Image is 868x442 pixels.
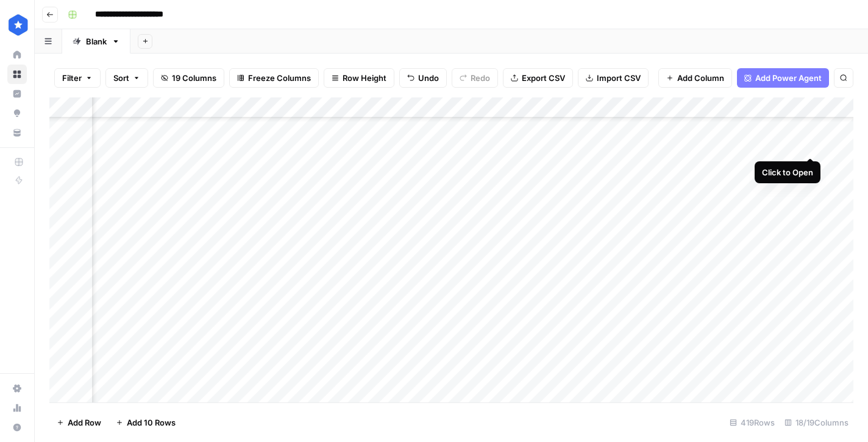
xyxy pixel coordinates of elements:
[522,72,565,84] span: Export CSV
[7,45,27,65] a: Home
[49,413,108,432] button: Add Row
[54,68,101,88] button: Filter
[503,68,573,88] button: Export CSV
[597,72,641,84] span: Import CSV
[452,68,498,88] button: Redo
[7,84,27,103] a: Insights
[68,416,101,429] span: Add Row
[105,68,148,88] button: Sort
[7,418,27,437] button: Help + Support
[229,68,319,88] button: Freeze Columns
[7,10,27,40] button: Workspace: ConsumerAffairs
[153,68,224,88] button: 19 Columns
[7,398,27,418] a: Usage
[7,103,27,123] a: Opportunities
[127,416,176,429] span: Add 10 Rows
[399,68,447,88] button: Undo
[7,123,27,142] a: Your Data
[7,14,29,36] img: ConsumerAffairs Logo
[658,68,732,88] button: Add Column
[578,68,649,88] button: Import CSV
[248,72,311,84] span: Freeze Columns
[108,413,183,432] button: Add 10 Rows
[62,72,82,84] span: Filter
[7,65,27,84] a: Browse
[725,413,780,432] div: 419 Rows
[755,72,822,84] span: Add Power Agent
[471,72,490,84] span: Redo
[343,72,386,84] span: Row Height
[113,72,129,84] span: Sort
[418,72,439,84] span: Undo
[324,68,394,88] button: Row Height
[762,166,813,178] div: Click to Open
[7,379,27,398] a: Settings
[62,29,130,54] a: Blank
[677,72,724,84] span: Add Column
[172,72,216,84] span: 19 Columns
[86,35,107,47] div: Blank
[780,413,853,432] div: 18/19 Columns
[737,68,829,88] button: Add Power Agent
